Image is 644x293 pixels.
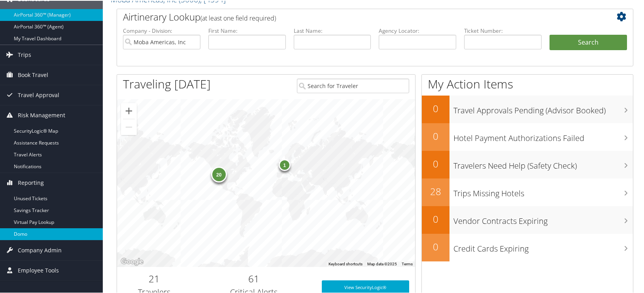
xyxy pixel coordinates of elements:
span: Book Travel [18,64,48,84]
button: Keyboard shortcuts [329,261,363,266]
button: Search [550,34,627,50]
h3: Travel Approvals Pending (Advisor Booked) [453,100,633,115]
button: Zoom out [121,118,137,134]
a: 0Credit Cards Expiring [422,233,633,261]
span: (at least one field required) [200,13,276,22]
label: Agency Locator: [379,26,456,34]
a: 0Vendor Contracts Expiring [422,205,633,233]
span: Map data ©2025 [367,261,397,265]
a: Open this area in Google Maps (opens a new window) [119,256,145,266]
h2: 0 [422,156,449,170]
h2: 0 [422,212,449,225]
span: Employee Tools [18,260,59,280]
button: Zoom in [121,102,137,118]
a: 0Travel Approvals Pending (Advisor Booked) [422,95,633,122]
label: First Name: [208,26,286,34]
label: Last Name: [294,26,371,34]
span: Company Admin [18,240,62,259]
h2: 61 [198,271,310,285]
span: Trips [18,44,31,64]
h1: My Action Items [422,75,633,92]
label: Ticket Number: [464,26,542,34]
span: Travel Approval [18,85,59,104]
h2: 28 [422,184,449,197]
a: Terms (opens in new tab) [402,261,413,265]
label: Company - Division: [123,26,200,34]
h3: Vendor Contracts Expiring [453,211,633,226]
input: Search for Traveler [297,78,409,92]
h3: Hotel Payment Authorizations Failed [453,128,633,143]
a: 28Trips Missing Hotels [422,178,633,205]
a: 0Travelers Need Help (Safety Check) [422,150,633,178]
a: 0Hotel Payment Authorizations Failed [422,122,633,150]
h3: Trips Missing Hotels [453,183,633,198]
h3: Travelers Need Help (Safety Check) [453,156,633,171]
h2: 21 [123,271,186,285]
span: Reporting [18,172,44,192]
h2: 0 [422,129,449,142]
div: 20 [211,166,227,182]
h1: Traveling [DATE] [123,75,211,92]
div: 1 [279,158,291,170]
h2: 0 [422,239,449,253]
h3: Credit Cards Expiring [453,239,633,254]
span: Risk Management [18,105,65,124]
h2: Airtinerary Lookup [123,9,584,23]
h2: 0 [422,101,449,115]
img: Google [119,256,145,266]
